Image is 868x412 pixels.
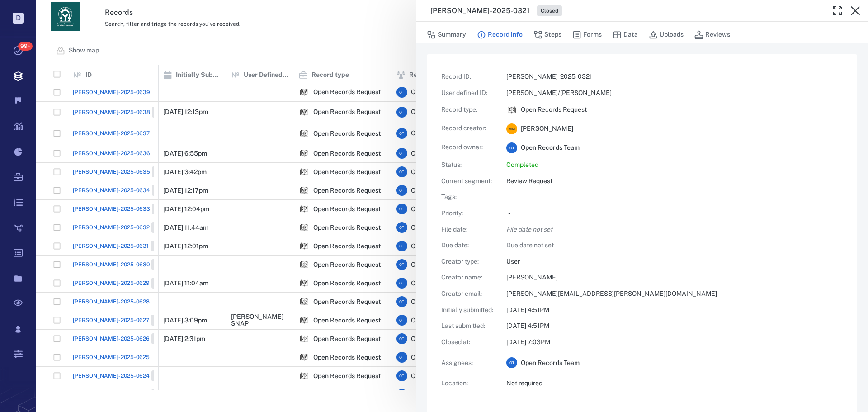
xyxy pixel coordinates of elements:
[521,124,573,133] span: [PERSON_NAME]
[441,257,495,266] p: Creator type :
[506,123,517,134] div: M M
[539,7,560,15] span: Closed
[441,289,495,298] p: Creator email :
[506,104,517,115] img: icon Open Records Request
[506,72,843,81] p: [PERSON_NAME]-2025-0321
[441,338,495,347] p: Closed at :
[441,143,495,152] p: Record owner :
[441,89,495,98] p: User defined ID :
[506,142,517,153] div: O T
[506,289,843,298] p: [PERSON_NAME][EMAIL_ADDRESS][PERSON_NAME][DOMAIN_NAME]
[506,177,843,186] p: Review Request
[506,225,843,234] p: File date not set
[506,306,843,315] p: [DATE] 4:51PM
[427,26,466,43] button: Summary
[441,322,495,331] p: Last submitted :
[441,359,495,368] p: Assignees :
[506,273,843,282] p: [PERSON_NAME]
[506,89,843,98] p: [PERSON_NAME]/[PERSON_NAME]
[441,177,495,186] p: Current segment :
[508,209,843,218] p: -
[430,5,530,16] h3: [PERSON_NAME]-2025-0321
[80,6,99,14] span: Help
[441,193,495,202] p: Tags :
[441,225,495,234] p: File date :
[441,241,495,250] p: Due date :
[506,104,517,115] div: Open Records Request
[441,72,495,81] p: Record ID :
[506,257,843,266] p: User
[613,26,638,43] button: Data
[13,13,24,24] p: D
[441,105,495,114] p: Record type :
[441,209,495,218] p: Priority :
[521,359,580,368] span: Open Records Team
[441,124,495,133] p: Record creator :
[441,379,495,388] p: Location :
[649,26,684,43] button: Uploads
[441,306,495,315] p: Initially submitted :
[441,273,495,282] p: Creator name :
[18,42,33,51] span: 99+
[828,2,846,20] button: Toggle Fullscreen
[506,338,843,347] p: [DATE] 7:03PM
[477,26,523,43] button: Record info
[506,161,843,170] p: Completed
[506,357,517,368] div: O T
[506,241,843,250] p: Due date not set
[441,161,495,170] p: Status :
[506,322,843,331] p: [DATE] 4:51PM
[521,105,587,114] p: Open Records Request
[846,2,864,20] button: Close
[533,26,561,43] button: Steps
[572,26,602,43] button: Forms
[521,143,580,152] span: Open Records Team
[694,26,730,43] button: Reviews
[506,379,843,388] p: Not required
